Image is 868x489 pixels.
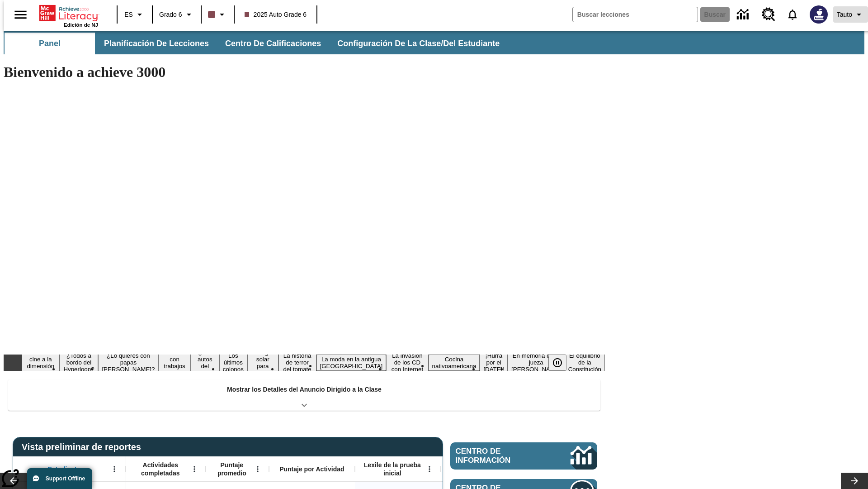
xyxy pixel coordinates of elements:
span: 2025 Auto Grade 6 [245,10,307,19]
button: Abrir menú [188,462,201,476]
button: Panel [5,33,95,54]
input: Buscar campo [573,7,698,22]
button: Diapositiva 9 La moda en la antigua Roma [316,355,387,371]
button: Carrusel de lecciones, seguir [841,473,868,489]
span: Actividades completadas [131,461,190,477]
span: Centro de información [456,447,540,465]
div: Subbarra de navegación [4,33,508,54]
a: Centro de información [731,2,756,27]
p: Mostrar los Detalles del Anuncio Dirigido a la Clase [227,385,382,394]
button: Diapositiva 3 ¿Lo quieres con papas fritas? [98,351,158,374]
button: Abrir menú [108,462,121,476]
button: Diapositiva 12 ¡Hurra por el Día de la Constitución! [480,351,508,374]
button: El color de la clase es café oscuro. Cambiar el color de la clase. [204,6,231,23]
button: Abrir el menú lateral [7,1,34,28]
a: Centro de recursos, Se abrirá en una pestaña nueva. [756,2,781,27]
span: Estudiante [48,465,80,473]
span: Support Offline [46,475,85,482]
button: Diapositiva 6 Los últimos colonos [219,351,247,374]
div: Portada [39,3,98,28]
img: Avatar [810,5,828,24]
div: Subbarra de navegación [4,31,864,54]
button: Diapositiva 14 El equilibrio de la Constitución [565,351,605,374]
button: Diapositiva 13 En memoria de la jueza O'Connor [508,351,565,374]
button: Planificación de lecciones [97,33,216,54]
button: Abrir menú [251,462,264,476]
button: Diapositiva 11 Cocina nativoamericana [429,355,480,371]
button: Grado: Grado 6, Elige un grado [156,6,198,23]
button: Diapositiva 5 ¿Los autos del futuro? [191,348,219,378]
button: Centro de calificaciones [218,33,328,54]
span: Puntaje por Actividad [279,465,344,473]
button: Lenguaje: ES, Selecciona un idioma [120,6,149,23]
span: Grado 6 [159,10,182,19]
button: Support Offline [27,468,92,489]
span: Tauto [837,10,852,19]
span: ES [124,10,133,19]
button: Pausar [548,355,566,371]
button: Configuración de la clase/del estudiante [330,33,507,54]
span: Puntaje promedio [210,461,254,477]
button: Diapositiva 8 La historia de terror del tomate [278,351,316,374]
button: Diapositiva 10 La invasión de los CD con Internet [386,351,428,374]
h1: Bienvenido a achieve 3000 [4,64,605,81]
button: Diapositiva 2 ¿Todos a bordo del Hyperloop? [60,351,99,374]
a: Centro de información [450,442,597,470]
a: Portada [39,4,98,22]
button: Diapositiva 7 Energía solar para todos [247,348,278,378]
div: Mostrar los Detalles del Anuncio Dirigido a la Clase [8,379,600,411]
button: Perfil/Configuración [833,6,868,23]
span: Lexile de la prueba inicial [359,461,425,477]
button: Diapositiva 4 Niños con trabajos sucios [158,348,190,378]
div: Pausar [548,355,576,371]
span: Vista preliminar de reportes [22,442,146,452]
button: Diapositiva 1 Llevar el cine a la dimensión X [22,348,60,378]
span: Edición de NJ [64,22,98,28]
a: Notificaciones [781,3,804,26]
button: Escoja un nuevo avatar [804,3,833,26]
button: Abrir menú [423,462,436,476]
